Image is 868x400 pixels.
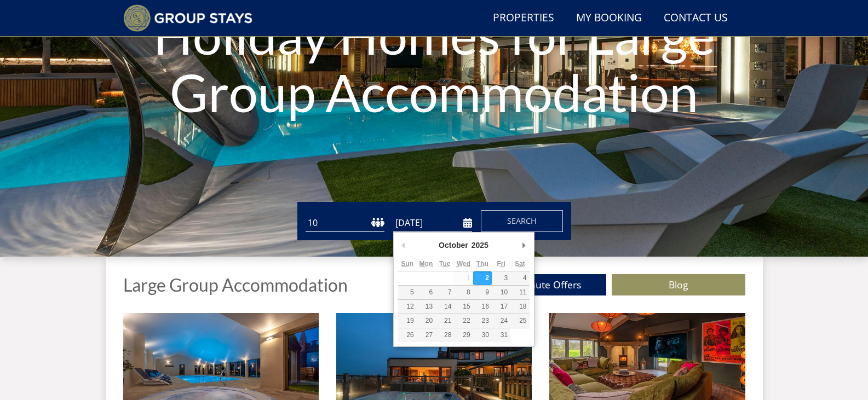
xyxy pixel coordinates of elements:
[435,328,454,342] button: 28
[393,214,472,232] input: Arrival Date
[123,275,348,294] h1: Large Group Accommodation
[492,300,510,314] button: 17
[481,210,563,232] button: Search
[454,328,473,342] button: 29
[473,314,492,328] button: 23
[473,286,492,299] button: 9
[510,286,529,299] button: 11
[492,286,510,299] button: 10
[519,237,530,253] button: Next Month
[398,286,417,299] button: 5
[454,286,473,299] button: 8
[417,314,435,328] button: 20
[439,260,450,268] abbr: Tuesday
[612,274,745,295] a: Blog
[507,216,537,226] span: Search
[401,260,413,268] abbr: Sunday
[510,300,529,314] button: 18
[435,300,454,314] button: 14
[492,314,510,328] button: 24
[398,237,409,253] button: Previous Month
[572,6,646,31] a: My Booking
[123,4,253,32] img: Group Stays
[510,271,529,285] button: 4
[417,300,435,314] button: 13
[497,260,505,268] abbr: Friday
[470,237,490,253] div: 2025
[473,300,492,314] button: 16
[398,300,417,314] button: 12
[398,314,417,328] button: 19
[473,274,606,295] a: Last Minute Offers
[488,6,559,31] a: Properties
[473,271,492,285] button: 2
[417,286,435,299] button: 6
[454,314,473,328] button: 22
[454,300,473,314] button: 15
[417,328,435,342] button: 27
[492,271,510,285] button: 3
[398,328,417,342] button: 26
[515,260,525,268] abbr: Saturday
[659,6,732,31] a: Contact Us
[435,286,454,299] button: 7
[435,314,454,328] button: 21
[457,260,470,268] abbr: Wednesday
[476,260,488,268] abbr: Thursday
[437,237,470,253] div: October
[419,260,433,268] abbr: Monday
[473,328,492,342] button: 30
[510,314,529,328] button: 25
[492,328,510,342] button: 31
